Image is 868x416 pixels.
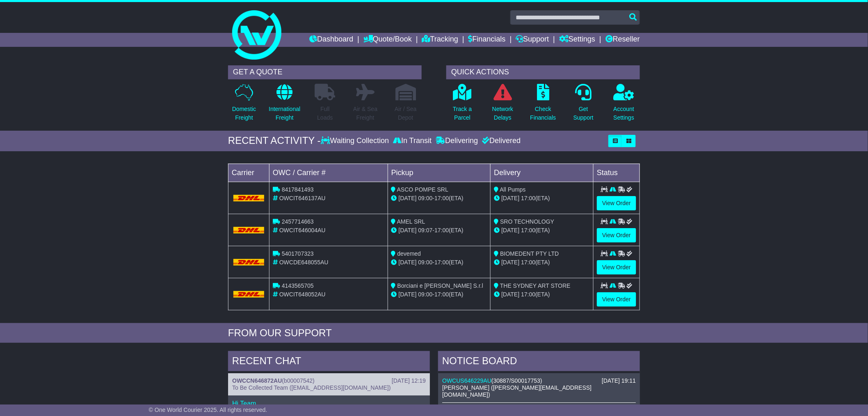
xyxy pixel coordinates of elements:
span: To Be Collected Team ([EMAIL_ADDRESS][DOMAIN_NAME]) [232,384,391,391]
div: QUICK ACTIONS [446,65,640,79]
div: - (ETA) [391,194,487,203]
p: Network Delays [492,105,513,122]
a: GetSupport [573,83,594,127]
span: 5401707323 [282,250,314,257]
span: 30887/S00017753 [493,377,540,384]
div: (ETA) [494,194,590,203]
span: AMEL SRL [397,218,425,225]
span: [PERSON_NAME] ([PERSON_NAME][EMAIL_ADDRESS][DOMAIN_NAME]) [442,384,592,398]
a: View Order [597,196,636,210]
span: OWCDE648055AU [279,259,329,266]
a: Tracking [422,33,458,47]
td: OWC / Carrier # [270,164,388,182]
a: CheckFinancials [530,83,557,127]
span: [DATE] [501,291,519,298]
a: OWCUS646229AU [442,377,491,384]
div: Delivered [480,136,521,146]
span: [DATE] [501,259,519,266]
p: Full Loads [315,105,335,122]
span: 2457714663 [282,218,314,225]
span: 09:00 [418,195,433,201]
span: OWCIT646004AU [279,227,326,233]
img: DHL.png [233,291,264,298]
img: DHL.png [233,259,264,266]
a: InternationalFreight [268,83,301,127]
a: Track aParcel [452,83,472,127]
p: Track a Parcel [453,105,472,122]
div: (ETA) [494,290,590,299]
span: 17:00 [434,291,449,298]
a: NetworkDelays [492,83,514,127]
span: [DATE] [399,195,417,201]
div: - (ETA) [391,290,487,299]
a: Settings [559,33,595,47]
div: FROM OUR SUPPORT [228,327,640,339]
span: devemed [397,250,421,257]
td: Pickup [388,164,491,182]
a: Dashboard [309,33,353,47]
span: 4143565705 [282,282,314,289]
span: 8417841493 [282,186,314,193]
div: ( ) [232,377,426,384]
p: International Freight [269,105,300,122]
a: DomesticFreight [232,83,256,127]
div: (ETA) [494,226,590,235]
td: Delivery [491,164,594,182]
div: RECENT ACTIVITY - [228,135,321,147]
div: [DATE] 12:19 [392,377,426,384]
a: View Order [597,228,636,243]
span: 09:00 [418,291,433,298]
a: Financials [468,33,506,47]
span: 17:00 [434,227,449,233]
span: 09:07 [418,227,433,233]
span: All Pumps [500,186,526,193]
a: View Order [597,260,636,275]
span: 17:00 [521,195,535,201]
p: Air & Sea Freight [353,105,377,122]
a: View Order [597,292,636,307]
a: Reseller [605,33,640,47]
span: b00007542 [284,377,313,384]
div: In Transit [391,136,434,146]
span: 17:00 [521,291,535,298]
a: Support [516,33,549,47]
span: Borciani e [PERSON_NAME] S.r.l [397,282,483,289]
span: ASCO POMPE SRL [397,186,448,193]
span: 17:00 [434,195,449,201]
span: BIOMEDENT PTY LTD [500,250,559,257]
span: © One World Courier 2025. All rights reserved. [149,407,267,413]
span: [DATE] [501,195,519,201]
span: 17:00 [521,227,535,233]
div: RECENT CHAT [228,351,430,373]
a: AccountSettings [613,83,635,127]
span: [DATE] [399,291,417,298]
div: [DATE] 19:11 [602,377,636,384]
p: Hi Team, [232,400,426,407]
span: [DATE] [399,259,417,266]
img: DHL.png [233,195,264,201]
p: Get Support [573,105,594,122]
a: Quote/Book [363,33,412,47]
span: [DATE] [399,227,417,233]
span: SRO TECHNOLOGY [500,218,554,225]
span: 09:00 [418,259,433,266]
p: Air / Sea Depot [395,105,417,122]
div: NOTICE BOARD [438,351,640,373]
td: Carrier [228,164,270,182]
a: OWCCN646872AU [232,377,282,384]
div: GET A QUOTE [228,65,422,79]
div: - (ETA) [391,258,487,267]
div: ( ) [442,377,636,384]
span: 17:00 [434,259,449,266]
td: Status [594,164,640,182]
p: Domestic Freight [232,105,256,122]
div: Waiting Collection [321,136,391,146]
span: [DATE] [501,227,519,233]
p: Account Settings [614,105,635,122]
span: 17:00 [521,259,535,266]
p: Check Financials [530,105,556,122]
img: DHL.png [233,227,264,233]
span: OWCIT648052AU [279,291,326,298]
div: Delivering [434,136,480,146]
span: OWCIT646137AU [279,195,326,201]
